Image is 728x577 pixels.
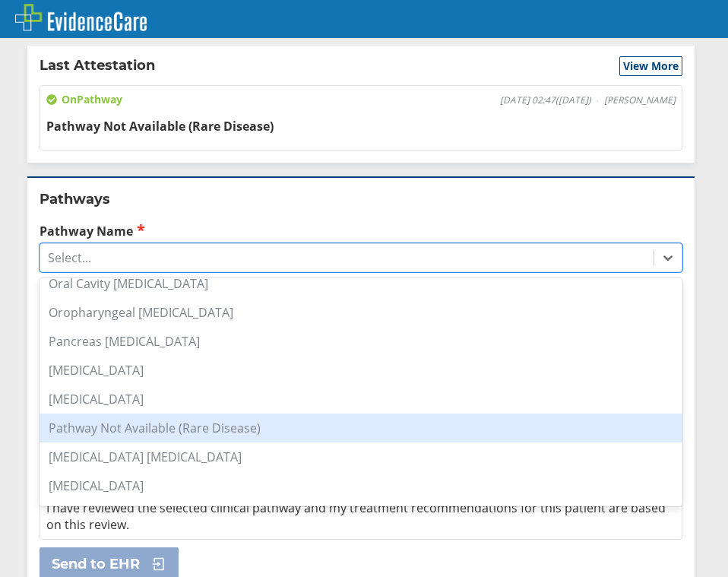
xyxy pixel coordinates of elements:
div: [MEDICAL_DATA] [40,471,682,500]
div: Select... [48,249,91,266]
div: [MEDICAL_DATA] (SCLC) [40,500,682,529]
span: On Pathway [46,92,122,107]
div: [MEDICAL_DATA] [MEDICAL_DATA] [40,442,682,471]
span: View More [623,59,679,74]
div: Pathway Not Available (Rare Disease) [40,414,682,442]
label: Pathway Name [40,222,682,239]
div: Pancreas [MEDICAL_DATA] [40,327,682,356]
button: View More [619,56,682,76]
span: Send to EHR [52,555,140,573]
div: Oral Cavity [MEDICAL_DATA] [40,269,682,298]
h2: Pathways [40,190,682,208]
span: I have reviewed the selected clinical pathway and my treatment recommendations for this patient a... [46,499,666,533]
img: EvidenceCare [15,4,147,31]
div: [MEDICAL_DATA] [40,385,682,414]
span: [DATE] 02:47 ( [DATE] ) [500,94,591,106]
div: [MEDICAL_DATA] [40,356,682,385]
span: [PERSON_NAME] [604,94,676,106]
h2: Last Attestation [40,56,155,76]
div: Oropharyngeal [MEDICAL_DATA] [40,298,682,327]
span: Pathway Not Available (Rare Disease) [46,118,274,135]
